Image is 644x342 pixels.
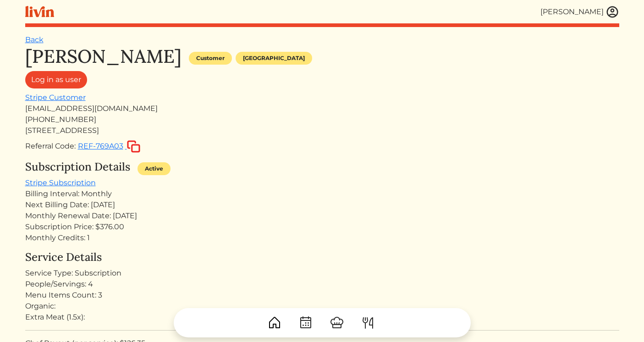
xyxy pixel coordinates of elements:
div: Billing Interval: Monthly [25,188,619,199]
div: Monthly Renewal Date: [DATE] [25,210,619,221]
span: Referral Code: [25,142,76,150]
img: CalendarDots-5bcf9d9080389f2a281d69619e1c85352834be518fbc73d9501aef674afc0d57.svg [298,315,313,330]
div: Customer [189,52,232,65]
div: Next Billing Date: [DATE] [25,199,619,210]
a: Stripe Customer [25,93,86,102]
img: user_account-e6e16d2ec92f44fc35f99ef0dc9cddf60790bfa021a6ecb1c896eb5d2907b31c.svg [605,5,619,19]
img: copy-c88c4d5ff2289bbd861d3078f624592c1430c12286b036973db34a3c10e19d95.svg [127,140,140,153]
img: ChefHat-a374fb509e4f37eb0702ca99f5f64f3b6956810f32a249b33092029f8484b388.svg [330,315,344,330]
div: [PHONE_NUMBER] [25,114,619,125]
span: REF-769A03 [78,142,123,150]
div: Subscription Price: $376.00 [25,221,619,232]
div: Active [138,162,171,175]
div: Monthly Credits: 1 [25,232,619,243]
h1: [PERSON_NAME] [25,45,182,67]
img: House-9bf13187bcbb5817f509fe5e7408150f90897510c4275e13d0d5fca38e0b5951.svg [267,315,282,330]
div: Menu Items Count: 3 [25,290,619,301]
img: ForkKnife-55491504ffdb50bab0c1e09e7649658475375261d09fd45db06cec23bce548bf.svg [361,315,375,330]
div: People/Servings: 4 [25,279,619,290]
div: [STREET_ADDRESS] [25,125,619,136]
div: Service Type: Subscription [25,268,619,279]
button: REF-769A03 [77,140,141,153]
a: Stripe Subscription [25,178,96,187]
div: [GEOGRAPHIC_DATA] [236,52,312,65]
img: livin-logo-a0d97d1a881af30f6274990eb6222085a2533c92bbd1e4f22c21b4f0d0e3210c.svg [25,6,54,17]
h4: Subscription Details [25,160,130,174]
div: [EMAIL_ADDRESS][DOMAIN_NAME] [25,103,619,114]
h4: Service Details [25,251,619,264]
a: Log in as user [25,71,87,88]
div: [PERSON_NAME] [540,6,604,17]
a: Back [25,35,44,44]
